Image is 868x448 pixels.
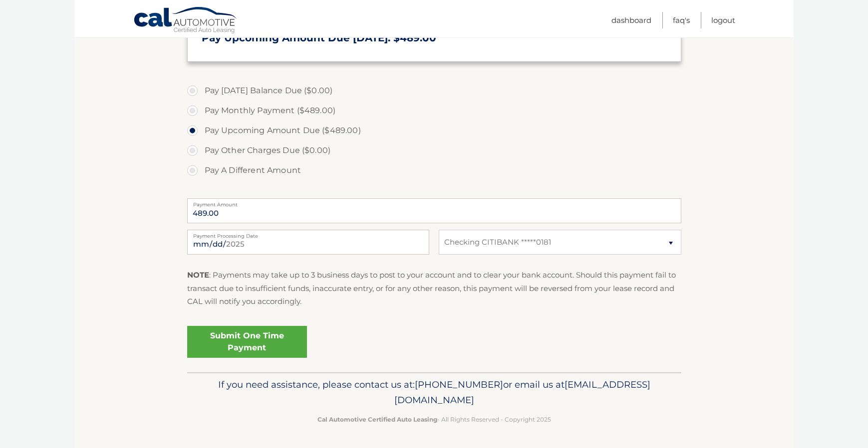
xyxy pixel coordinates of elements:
p: - All Rights Reserved - Copyright 2025 [194,414,675,425]
a: Logout [711,12,735,28]
span: [PHONE_NUMBER] [415,379,503,390]
a: Cal Automotive [133,6,238,35]
input: Payment Date [187,230,429,255]
label: Pay Other Charges Due ($0.00) [187,141,681,160]
label: Pay Monthly Payment ($489.00) [187,101,681,121]
label: Pay A Different Amount [187,160,681,180]
a: Submit One Time Payment [187,326,307,358]
input: Payment Amount [187,198,681,223]
label: Pay [DATE] Balance Due ($0.00) [187,81,681,101]
label: Payment Amount [187,198,681,206]
a: Dashboard [611,12,651,28]
h3: Pay Upcoming Amount Due [DATE]: $489.00 [202,32,667,44]
p: : Payments may take up to 3 business days to post to your account and to clear your bank account.... [187,269,681,308]
strong: Cal Automotive Certified Auto Leasing [317,416,437,423]
p: If you need assistance, please contact us at: or email us at [194,377,675,409]
label: Pay Upcoming Amount Due ($489.00) [187,121,681,141]
strong: NOTE [187,270,209,280]
a: FAQ's [673,12,690,28]
label: Payment Processing Date [187,230,429,238]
